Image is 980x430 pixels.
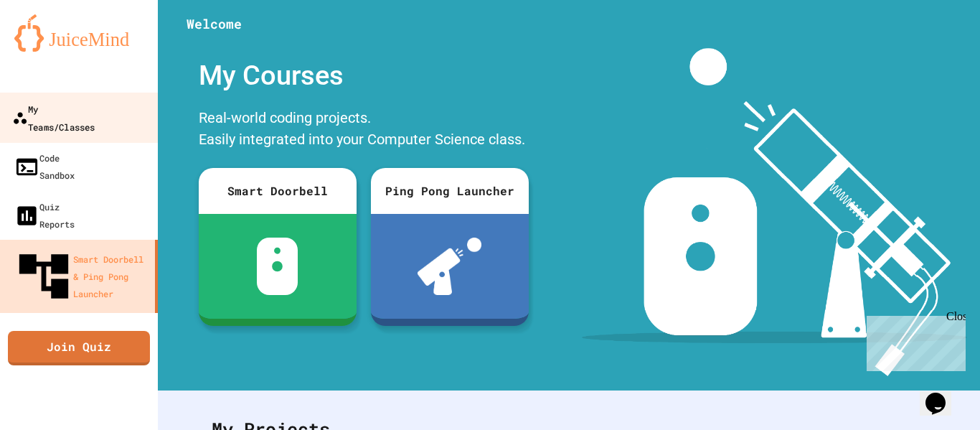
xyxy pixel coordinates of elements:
div: My Teams/Classes [12,100,95,135]
div: Ping Pong Launcher [371,168,529,214]
div: My Courses [192,48,536,103]
div: Code Sandbox [14,149,75,184]
div: Quiz Reports [14,198,75,233]
img: banner-image-my-projects.png [582,48,966,376]
div: Chat with us now!Close [6,6,99,91]
div: Real-world coding projects. Easily integrated into your Computer Science class. [192,103,536,157]
iframe: chat widget [861,310,966,371]
div: Smart Doorbell & Ping Pong Launcher [14,247,149,306]
img: ppl-with-ball.png [418,238,481,295]
img: logo-orange.svg [14,14,143,52]
iframe: chat widget [920,373,966,416]
div: Smart Doorbell [199,168,357,214]
a: Join Quiz [8,331,150,365]
img: sdb-white.svg [257,238,298,295]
